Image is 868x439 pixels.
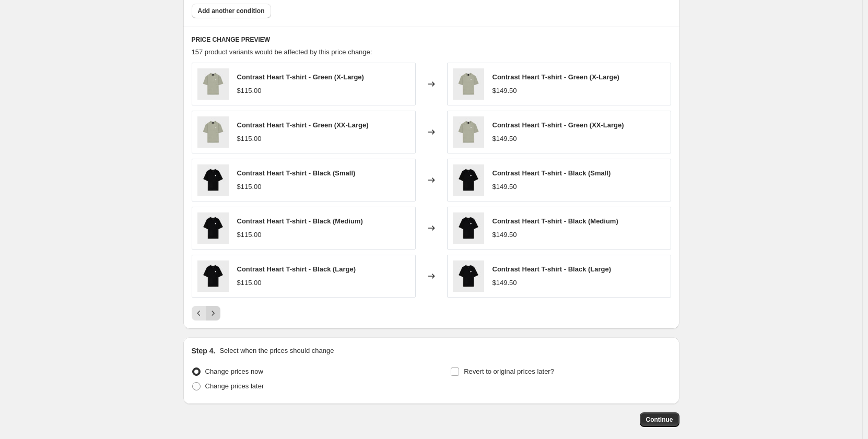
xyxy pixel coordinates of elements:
[237,182,262,192] div: $115.00
[197,116,229,148] img: Diseno_sin_titulo_0f7075f3-67dd-43cb-a04f-21beb2fb87fb_80x.jpg
[646,416,673,424] span: Continue
[237,265,356,273] span: Contrast Heart T-shirt - Black (Large)
[237,169,356,177] span: Contrast Heart T-shirt - Black (Small)
[237,73,364,81] span: Contrast Heart T-shirt - Green (X-Large)
[492,121,624,129] span: Contrast Heart T-shirt - Green (XX-Large)
[492,217,618,225] span: Contrast Heart T-shirt - Black (Medium)
[192,4,271,18] button: Add another condition
[237,86,262,96] div: $115.00
[192,306,206,321] button: Previous
[205,367,263,375] span: Change prices now
[492,230,517,240] div: $149.50
[237,134,262,144] div: $115.00
[492,134,517,144] div: $149.50
[453,212,484,244] img: 1_6aaf6190-a5d8-4132-bfe0-cb3cb454ad1f_80x.jpg
[492,169,611,177] span: Contrast Heart T-shirt - Black (Small)
[192,48,372,56] span: 157 product variants would be affected by this price change:
[198,7,265,15] span: Add another condition
[206,306,220,321] button: Next
[492,73,619,81] span: Contrast Heart T-shirt - Green (X-Large)
[492,182,517,192] div: $149.50
[492,86,517,96] div: $149.50
[192,306,220,321] nav: Pagination
[197,260,229,292] img: 1_6aaf6190-a5d8-4132-bfe0-cb3cb454ad1f_80x.jpg
[197,68,229,100] img: Diseno_sin_titulo_0f7075f3-67dd-43cb-a04f-21beb2fb87fb_80x.jpg
[640,412,679,427] button: Continue
[237,121,369,129] span: Contrast Heart T-shirt - Green (XX-Large)
[453,68,484,100] img: Diseno_sin_titulo_0f7075f3-67dd-43cb-a04f-21beb2fb87fb_80x.jpg
[192,35,671,44] h6: PRICE CHANGE PREVIEW
[197,164,229,196] img: 1_6aaf6190-a5d8-4132-bfe0-cb3cb454ad1f_80x.jpg
[453,116,484,148] img: Diseno_sin_titulo_0f7075f3-67dd-43cb-a04f-21beb2fb87fb_80x.jpg
[453,164,484,196] img: 1_6aaf6190-a5d8-4132-bfe0-cb3cb454ad1f_80x.jpg
[237,230,262,240] div: $115.00
[237,217,363,225] span: Contrast Heart T-shirt - Black (Medium)
[219,346,334,356] p: Select when the prices should change
[197,212,229,244] img: 1_6aaf6190-a5d8-4132-bfe0-cb3cb454ad1f_80x.jpg
[492,265,612,273] span: Contrast Heart T-shirt - Black (Large)
[192,346,216,356] h2: Step 4.
[453,260,484,292] img: 1_6aaf6190-a5d8-4132-bfe0-cb3cb454ad1f_80x.jpg
[237,278,262,288] div: $115.00
[492,278,517,288] div: $149.50
[205,382,264,390] span: Change prices later
[464,367,554,375] span: Revert to original prices later?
